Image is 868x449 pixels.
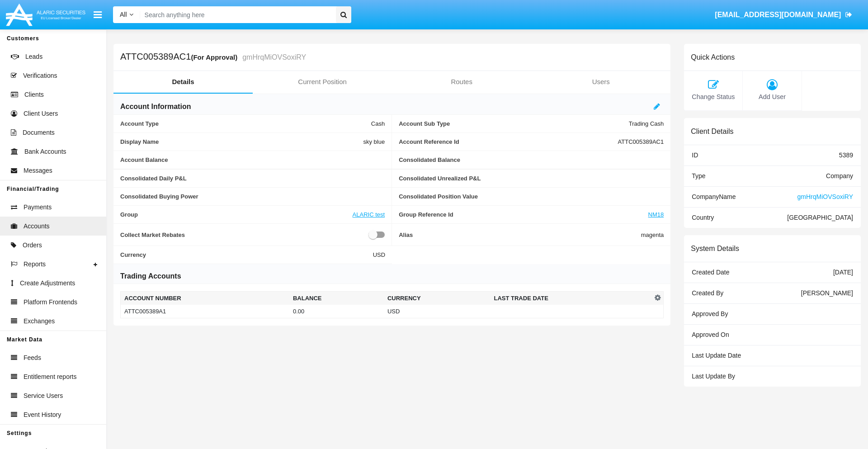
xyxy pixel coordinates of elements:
span: Company [826,172,853,180]
span: Last Update Date [692,352,741,359]
span: Service Users [24,391,63,401]
span: Exchanges [24,317,55,326]
span: gmHrqMiOVSoxiRY [797,193,853,200]
span: ID [692,151,698,159]
span: sky blue [363,138,385,145]
h6: Client Details [691,127,733,136]
h6: Trading Accounts [120,271,181,281]
span: Last Update By [692,373,735,380]
td: USD [384,305,491,318]
a: Current Position [253,71,392,93]
span: Account Sub Type [399,120,629,127]
span: Payments [24,203,52,212]
span: [GEOGRAPHIC_DATA] [787,214,853,221]
span: Approved By [692,310,728,317]
span: Type [692,172,705,180]
h6: Account Information [120,102,191,112]
a: Details [113,71,253,93]
span: Account Type [120,120,371,127]
td: ATTC005389A1 [121,305,289,318]
img: Logo image [5,1,87,28]
span: Entitlement reports [24,372,77,382]
h5: ATTC005389AC1 [120,52,306,62]
span: Approved On [692,331,729,338]
span: Consolidated Position Value [399,193,664,200]
span: Platform Frontends [24,298,77,307]
a: All [113,10,140,19]
span: Country [692,214,714,221]
span: Messages [24,166,52,175]
span: Clients [24,90,44,99]
span: Feeds [24,353,41,363]
span: Accounts [24,222,50,231]
span: magenta [641,229,664,240]
span: [PERSON_NAME] [801,289,853,297]
td: 0.00 [289,305,384,318]
span: Consolidated Buying Power [120,193,385,200]
span: Change Status [689,92,738,102]
span: Orders [23,241,42,250]
span: Account Balance [120,156,385,163]
span: Leads [25,52,42,61]
span: Consolidated Unrealized P&L [399,175,664,182]
span: Add User [747,92,797,102]
span: Trading Cash [629,120,664,127]
input: Search [140,6,333,23]
a: ALARIC test [353,211,385,218]
span: Consolidated Balance [399,156,664,163]
small: gmHrqMiOVSoxiRY [240,54,306,61]
a: NM18 [648,211,664,218]
span: Create Adjustments [20,279,75,288]
span: Verifications [23,71,57,80]
span: Created Date [692,269,729,276]
span: Group Reference Id [399,211,648,218]
div: (For Approval) [191,52,240,62]
span: All [120,11,127,18]
th: Balance [289,292,384,305]
span: [EMAIL_ADDRESS][DOMAIN_NAME] [715,11,841,19]
span: Group [120,211,353,218]
span: Consolidated Daily P&L [120,175,385,182]
span: Currency [120,251,373,258]
span: Collect Market Rebates [120,229,368,240]
a: Users [531,71,670,93]
span: ATTC005389AC1 [618,138,664,145]
span: USD [373,251,385,258]
span: Alias [399,229,641,240]
a: Routes [392,71,531,93]
span: Cash [371,120,385,127]
th: Last Trade Date [490,292,652,305]
th: Account Number [121,292,289,305]
span: [DATE] [833,269,853,276]
h6: System Details [691,244,739,253]
a: [EMAIL_ADDRESS][DOMAIN_NAME] [711,2,857,28]
span: Company Name [692,193,736,200]
span: Event History [24,410,61,420]
h6: Quick Actions [691,53,735,61]
span: 5389 [839,151,853,159]
span: Display Name [120,138,363,145]
span: Created By [692,289,723,297]
th: Currency [384,292,491,305]
span: Bank Accounts [24,147,66,156]
span: Client Users [24,109,58,118]
span: Documents [23,128,55,137]
span: Account Reference Id [399,138,618,145]
span: Reports [24,260,46,269]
